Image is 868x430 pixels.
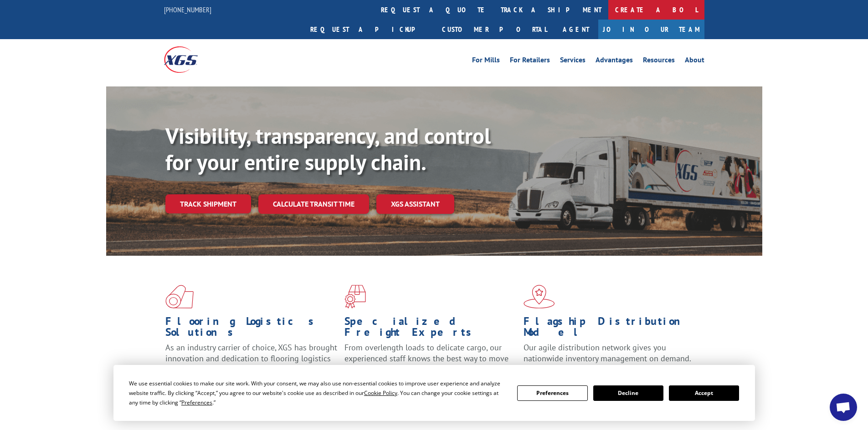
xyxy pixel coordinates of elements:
[258,194,369,214] a: Calculate transit time
[596,56,633,66] a: Advantages
[303,20,435,39] a: Request a pickup
[165,121,491,176] b: Visibility, transparency, and control for your entire supply chain.
[344,342,517,383] p: From overlength loads to delicate cargo, our experienced staff knows the best way to move your fr...
[669,385,739,401] button: Accept
[364,389,397,397] span: Cookie Policy
[830,394,857,421] div: Open chat
[524,316,696,342] h1: Flagship Distribution Model
[344,285,366,309] img: xgs-icon-focused-on-flooring-red
[598,20,704,39] a: Join Our Team
[165,194,251,213] a: Track shipment
[164,5,211,14] a: [PHONE_NUMBER]
[129,379,506,407] div: We use essential cookies to make our site work. With your consent, we may also use non-essential ...
[510,56,550,66] a: For Retailers
[344,316,517,342] h1: Specialized Freight Experts
[181,399,212,406] span: Preferences
[524,285,555,309] img: xgs-icon-flagship-distribution-model-red
[165,316,338,342] h1: Flooring Logistics Solutions
[517,385,587,401] button: Preferences
[113,365,755,421] div: Cookie Consent Prompt
[165,342,337,374] span: As an industry carrier of choice, XGS has brought innovation and dedication to flooring logistics...
[165,285,194,309] img: xgs-icon-total-supply-chain-intelligence-red
[560,56,586,66] a: Services
[472,56,500,66] a: For Mills
[524,342,691,364] span: Our agile distribution network gives you nationwide inventory management on demand.
[435,20,554,39] a: Customer Portal
[685,56,704,66] a: About
[643,56,675,66] a: Resources
[593,385,663,401] button: Decline
[554,20,598,39] a: Agent
[376,194,454,214] a: XGS ASSISTANT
